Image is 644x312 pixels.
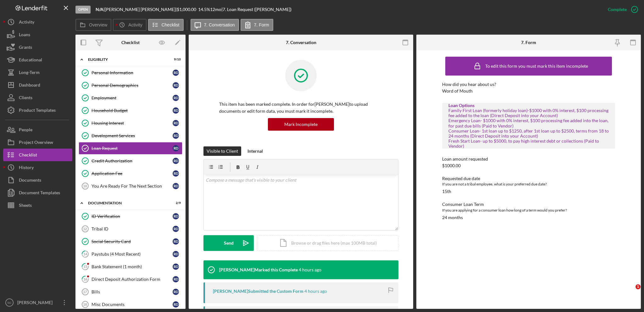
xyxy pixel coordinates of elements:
button: Product Templates [3,104,72,116]
a: Social Security CardRD [79,235,182,248]
div: Application Fee [92,171,173,176]
div: Long-Term [19,66,40,80]
div: If you are not a tribal employee, what is your preferred due date? [442,181,615,187]
button: History [3,161,72,174]
label: Activity [128,22,142,27]
b: N/A [96,7,103,12]
div: Family First Loan (formerly holiday loan)-$1000 with 0% interest, $100 processing fee added to th... [448,108,609,149]
button: Dashboard [3,79,72,91]
a: 14Paystubs (4 Most Recent)RD [79,248,182,260]
span: 1 [636,284,641,289]
div: R D [173,133,179,139]
label: Overview [89,22,107,27]
a: Housing InterestRD [79,117,182,129]
a: Long-Term [3,66,72,79]
div: Open [75,6,91,14]
div: Mark Incomplete [284,118,318,131]
div: $1,000.00 [177,7,198,12]
button: 7. Form [241,19,273,31]
time: 2025-08-14 14:59 [304,289,327,294]
button: Internal [244,146,266,156]
button: Checklist [148,19,184,31]
div: R D [173,82,179,88]
button: People [3,123,72,136]
div: [PERSON_NAME] [16,296,57,310]
a: Educational [3,54,72,66]
div: R D [173,213,179,219]
div: Personal Demographics [92,83,173,88]
div: 24 months [442,215,463,220]
div: | [96,7,105,12]
div: [PERSON_NAME] [PERSON_NAME] | [105,7,177,12]
div: Activity [19,16,34,30]
tspan: 16 [83,277,87,281]
div: Loans [19,28,30,43]
button: Grants [3,41,72,54]
button: Documents [3,174,72,186]
button: 7. Conversation [191,19,239,31]
a: Sheets [3,199,72,212]
div: Tribal ID [92,226,173,231]
a: Household BudgetRD [79,104,182,117]
button: Checklist [3,149,72,161]
a: Loans [3,28,72,41]
div: Documents [19,174,41,188]
div: Credit Authorization [92,158,173,163]
label: 7. Conversation [204,22,235,27]
div: Loan amount requested [442,156,615,162]
div: R D [173,70,179,76]
div: Checklist [121,40,140,45]
a: ID VerificationRD [79,210,182,223]
a: Clients [3,91,72,104]
a: 17BillsRD [79,286,182,298]
tspan: 17 [83,290,87,294]
div: Document Templates [19,186,60,201]
div: Direct Deposit Authorization Form [92,277,173,282]
div: R D [173,120,179,126]
a: Development ServicesRD [79,129,182,142]
div: Clients [19,91,32,105]
div: R D [173,238,179,245]
button: Project Overview [3,136,72,149]
button: Complete [602,3,641,16]
div: To edit this form you must mark this item incomplete [485,64,588,69]
iframe: Intercom live chat [623,284,638,299]
div: R D [173,301,179,308]
button: Visible to Client [203,146,241,156]
button: Send [203,235,254,251]
div: | 7. Loan Request ([PERSON_NAME]) [221,7,291,12]
div: 15th [442,189,451,194]
div: People [19,123,32,138]
div: R D [173,289,179,295]
div: 2 / 9 [169,201,181,205]
button: Activity [3,16,72,28]
div: R D [173,158,179,164]
tspan: 14 [83,252,87,256]
a: 15Bank Statement (1 month)RD [79,260,182,273]
div: 12 mo [210,7,221,12]
a: Personal InformationRD [79,66,182,79]
a: 12Tribal IDRD [79,223,182,235]
div: Social Security Card [92,239,173,244]
div: Checklist [19,149,37,163]
a: EmploymentRD [79,92,182,104]
div: 7. Form [521,40,536,45]
div: Household Budget [92,108,173,113]
tspan: 15 [83,264,87,269]
p: This item has been marked complete. In order for [PERSON_NAME] to upload documents or edit form d... [219,101,383,115]
time: 2025-08-14 15:05 [299,267,321,272]
a: Loan RequestRD [79,142,182,155]
text: SC [7,301,11,304]
div: ID Verification [92,214,173,219]
label: 7. Form [254,22,269,27]
div: Loan Request [92,146,173,151]
div: Word of Mouth [442,88,473,94]
div: Product Templates [19,104,56,118]
div: R D [173,276,179,282]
